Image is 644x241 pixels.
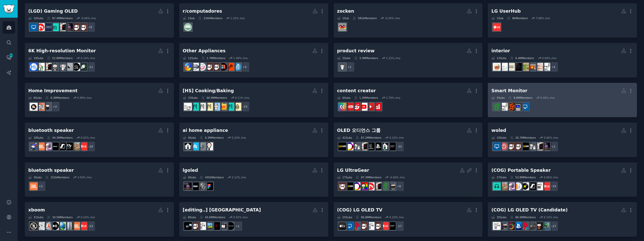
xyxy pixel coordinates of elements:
[542,63,550,71] img: malelivingspace
[80,215,95,219] div: 0.24 % /mo
[535,63,543,71] img: InteriorDesignHacks
[334,123,483,157] a: OLED 오디언스 그룹41Subs87.2MMembers0.10% /mo+33braviasmarthomePS5proPC_BuildersPcBuildbuildapcoled_mon...
[381,222,389,230] img: LG_UserHub
[183,88,234,94] div: [HS] Cooking/Baking
[184,182,192,190] img: LGOLED
[47,56,73,60] div: 52.8M Members
[30,103,38,111] img: homeimprovementideas
[58,142,66,150] img: sennheiser
[28,127,74,134] div: bluetooth speaker
[28,48,96,54] div: 6K High-resolution Monitor
[28,207,45,213] div: xboom
[25,202,174,237] a: xboom31Subs30.5MMembers0.24% /mo+23LG_UserHubJBLOutdoorsbackpackingDJslivesoundUltralightCampingGear
[353,142,360,150] img: buildapc
[235,96,249,100] div: 0.11 % /mo
[219,103,227,111] img: TopSecretRecipes
[528,142,536,150] img: buildapc
[51,23,59,31] img: OLED_Gaming
[183,96,198,100] div: 33 Sub s
[337,207,383,213] div: (COG) LG OLED TV
[25,123,174,157] a: bluetooth speaker18Subs44.3MMembers0.02% /mo+10LG_UserHubDigitalAudioPlayerPioneerDJsennheiserbos...
[535,182,543,190] img: festivals
[30,23,38,31] img: Monitors
[200,136,224,139] div: 6.3M Members
[388,182,396,190] img: pcgaming
[507,63,515,71] img: ScandinavianInterior
[44,23,52,31] img: ultrawidemasterrace
[367,182,374,190] img: desksetup
[508,96,532,100] div: 8.8M Members
[374,222,382,230] img: OLED
[65,222,73,230] img: Outdoors
[521,103,529,111] img: Monitors
[239,62,250,72] div: + 4
[47,16,73,20] div: 87.4M Members
[354,56,378,60] div: 3.3M Members
[226,222,234,230] img: StanbyME
[360,142,367,150] img: PcBuild
[30,182,38,190] img: JBL
[542,182,550,190] img: LG_UserHub
[45,96,69,100] div: 6.3M Members
[381,142,389,150] img: smarthome
[201,96,227,100] div: 66.9M Members
[337,215,352,219] div: 25 Sub s
[510,136,536,139] div: 26.7M Members
[28,167,74,174] div: bluetooth speaker
[338,63,346,71] img: BuyItForLife
[232,221,243,231] div: + 1
[488,202,637,237] a: (COG) LG OLED TV (Candidate)35Subs86.9MMembers0.10% /mo+27TVRepairHelpCostcowebospsxplaystationDa...
[521,63,529,71] img: InteriorDesignAdvice
[367,222,374,230] img: gadgets
[179,123,328,157] a: ai home appliance4Subs6.3MMembers0.24% /mohomeautomationApplianceshomeassistantsmarthome
[25,43,174,78] a: 6K High-resolution Monitor19Subs52.8MMembers0.14% /mo+11graphic_designMacOSmacbookprovideographyt...
[77,176,92,179] div: 3.50 % /mo
[514,182,522,190] img: onebag
[388,222,396,230] img: bravia
[542,56,556,60] div: 0.84 % /mo
[72,222,80,230] img: JBL
[198,182,206,190] img: VideoEditors_forhire
[3,51,15,64] a: 483
[44,103,52,111] img: CleaningTips
[44,222,52,230] img: livesound
[44,63,52,71] img: PcBuild
[548,62,558,72] div: + 4
[191,182,199,190] img: MSI_Gaming
[507,103,515,111] img: LinusTechTips
[79,142,87,150] img: LG_UserHub
[28,8,78,14] div: (LGD) Gaming OLED
[493,23,501,31] img: LG_UserHub
[205,222,213,230] img: Golfsimulator
[493,103,501,111] img: battlestations
[491,176,506,179] div: 27 Sub s
[25,3,174,38] a: (LGD) Gaming OLED16Subs87.4MMembers-0.06% /mo+8OLED4kTVLGOLEDPcBuildOLED_Gamingultrawidemasterrac...
[334,83,483,117] a: content creator6Subs1.2MMembers2.70% /moYoutubeSelfPromotionYoutubePromotionnyoutubersSmallYoutub...
[493,182,501,190] img: musicsuggestions
[353,182,360,190] img: oled_monitors
[58,23,66,31] img: PcBuild
[85,141,95,152] div: + 10
[25,83,174,117] a: Home Improvement6Subs6.3MMembers0.99% /mo+3CleaningTipsHomeMaintenancehomeimprovementideas
[544,136,558,139] div: 0.06 % /mo
[491,56,506,60] div: 12 Sub s
[183,8,222,14] div: r/computadores
[544,215,558,219] div: 0.10 % /mo
[28,96,42,100] div: 6 Sub s
[233,103,241,111] img: Parenting
[389,136,404,139] div: 0.10 % /mo
[200,176,224,179] div: 435k Members
[183,48,226,54] div: Other Appliances
[28,176,42,179] div: 3 Sub s
[394,141,404,152] div: + 33
[337,167,369,174] div: LG UltraGear
[514,103,522,111] img: Workspaces
[183,127,228,134] div: ai home appliance
[510,56,534,60] div: 6.4M Members
[212,103,220,111] img: recipes
[337,176,352,179] div: 17 Sub s
[548,181,558,191] div: + 19
[179,43,328,78] a: Other Appliances12Subs1.7MMembers1.48% /mo+4kitchensappliancerepairApplianceAdvicehometheater4kTV...
[488,123,637,157] a: woled10Subs26.7MMembers0.06% /mo+2LGOLEDPcBuildbuildapcpcmasterrace4kTVOLEDbuildapcsalesMonitors
[200,215,225,219] div: 43.6M Members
